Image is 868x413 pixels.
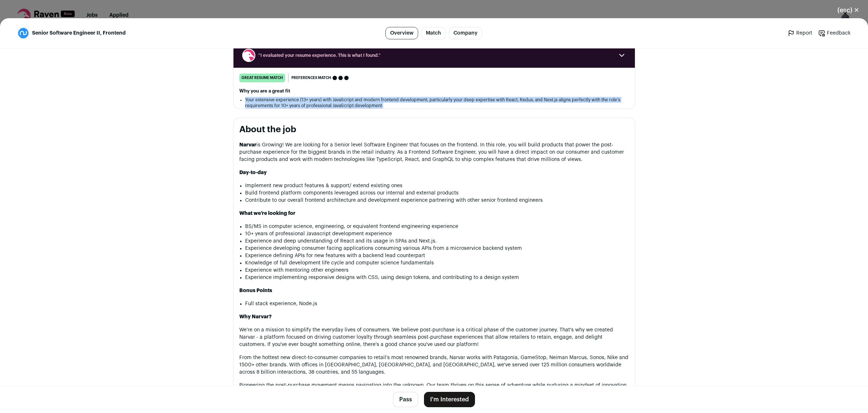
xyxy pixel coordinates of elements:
strong: What we’re looking for [239,211,295,216]
li: Experience with mentoring other engineers [245,267,629,274]
p: We're on a mission to simplify the everyday lives of consumers. We believe post-purchase is a cri... [239,326,629,348]
h2: About the job [239,124,629,135]
a: Match [421,27,446,39]
button: I'm Interested [424,392,475,407]
span: “I evaluated your resume experience. This is what I found.” [258,52,610,58]
span: Preferences match [291,74,331,82]
li: Experience implementing responsive designs with CSS, using design tokens, and contributing to a d... [245,274,629,281]
p: From the hottest new direct-to-consumer companies to retail’s most renowned brands, Narvar works ... [239,354,629,376]
p: is Growing! We are looking for a Senior level Software Engineer that focuses on the frontend. In ... [239,141,629,163]
a: Company [449,27,482,39]
li: BS/MS in computer science, engineering, or equivalent frontend engineering experience [245,223,629,230]
h2: Why you are a great fit [239,88,629,94]
li: Build frontend platform components leveraged across our internal and external products [245,189,629,197]
a: Report [788,29,812,37]
strong: Day-to-day [239,170,267,175]
strong: Bonus Points [239,288,272,293]
p: Pioneering the post-purchase movement means navigating into the unknown. Our team thrives on this... [239,382,629,404]
li: 10+ years of professional Javascript development experience [245,230,629,237]
span: Senior Software Engineer II, Frontend [32,29,126,37]
a: Feedback [818,29,851,37]
li: Your extensive experience (13+ years) with JavaScript and modern frontend development, particular... [245,97,623,109]
li: Contribute to our overall frontend architecture and development experience partnering with other ... [245,197,629,204]
img: f3382d30f67687052d48a767b76d9b85de1a875e7b4cadffff158869ff957c40.png [18,28,29,39]
li: Experience and deep understanding of React and its usage in SPAs and Next.js. [245,237,629,245]
li: Full stack experience, Node.js [245,300,629,307]
strong: Narvar [239,142,256,147]
li: Experience defining APIs for new features with a backend lead counterpart [245,252,629,259]
li: Experience developing consumer facing applications consuming various APIs from a microservice bac... [245,245,629,252]
li: Knowledge of full development life cycle and computer science fundamentals [245,259,629,267]
div: great resume match [239,74,285,82]
button: Pass [393,392,418,407]
button: Close modal [829,2,868,18]
a: Overview [385,27,418,39]
strong: Why Narvar? [239,314,272,319]
li: Implement new product features & support/ extend existing ones [245,182,629,189]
